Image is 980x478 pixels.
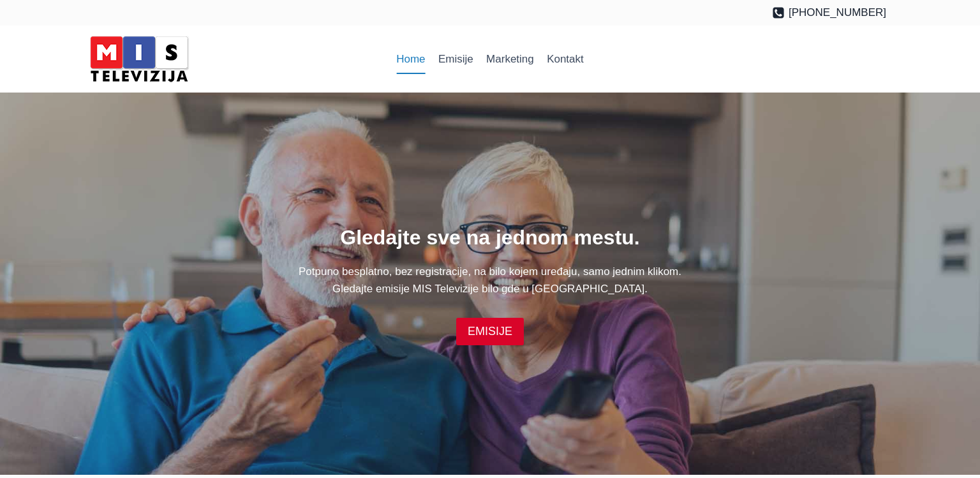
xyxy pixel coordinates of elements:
p: Potpuno besplatno, bez registracije, na bilo kojem uređaju, samo jednim klikom. Gledajte emisije ... [94,263,886,297]
a: Marketing [480,44,540,75]
a: Emisije [432,44,480,75]
span: [PHONE_NUMBER] [789,4,886,21]
nav: Primary [390,44,590,75]
a: [PHONE_NUMBER] [772,4,886,21]
a: Home [390,44,432,75]
a: EMISIJE [456,318,524,345]
img: MIS Television [85,32,193,86]
a: Kontakt [540,44,590,75]
h1: Gledajte sve na jednom mestu. [94,222,886,253]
